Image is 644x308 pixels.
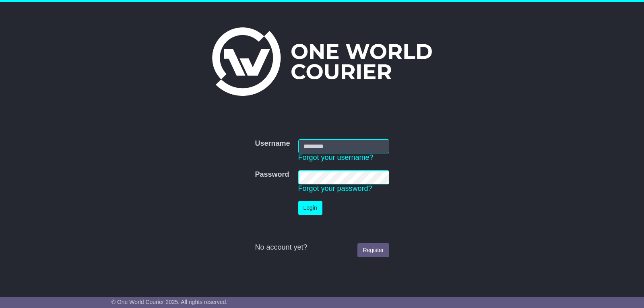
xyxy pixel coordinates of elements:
[298,201,322,215] button: Login
[357,243,389,257] a: Register
[298,184,372,192] a: Forgot your password?
[255,243,389,252] div: No account yet?
[212,27,432,96] img: One World
[255,170,289,179] label: Password
[255,139,290,148] label: Username
[111,299,228,305] span: © One World Courier 2025. All rights reserved.
[298,153,374,161] a: Forgot your username?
